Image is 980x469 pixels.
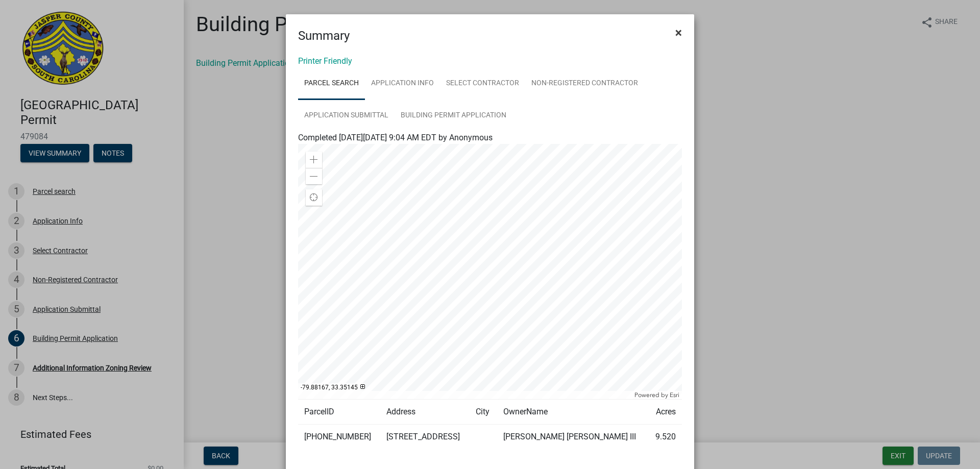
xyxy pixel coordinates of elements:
a: Non-Registered Contractor [525,67,644,100]
td: [STREET_ADDRESS] [380,425,470,450]
span: × [675,26,682,40]
a: Printer Friendly [298,56,352,66]
td: Address [380,400,470,425]
td: ParcelID [298,400,380,425]
td: Acres [648,400,682,425]
a: Parcel search [298,67,365,100]
a: Application Submittal [298,100,395,132]
h4: Summary [298,27,350,45]
a: Select Contractor [440,67,525,100]
a: Building Permit Application [395,100,512,132]
div: Find my location [306,189,322,206]
div: Powered by [632,391,682,399]
div: Zoom out [306,168,322,184]
td: [PERSON_NAME] [PERSON_NAME] III [497,425,648,450]
a: Esri [670,391,679,399]
td: [PHONE_NUMBER] [298,425,380,450]
td: OwnerName [497,400,648,425]
button: Close [667,18,690,47]
td: 9.520 [648,425,682,450]
div: Zoom in [306,152,322,168]
span: Completed [DATE][DATE] 9:04 AM EDT by Anonymous [298,133,493,142]
td: City [470,400,497,425]
a: Application Info [365,67,440,100]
